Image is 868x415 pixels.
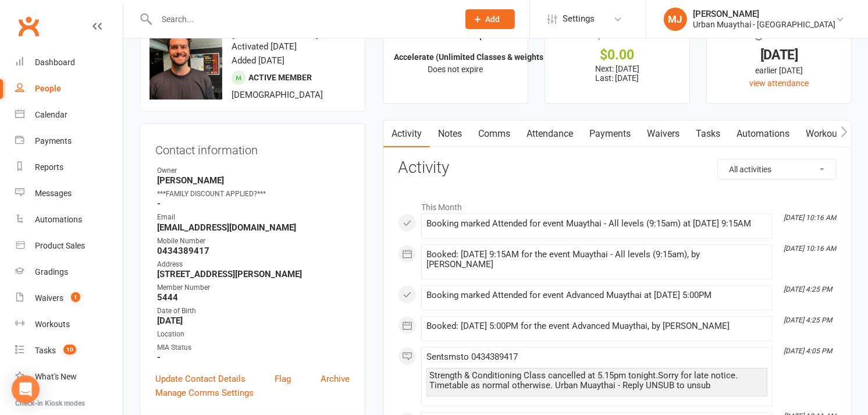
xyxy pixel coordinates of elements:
a: Dashboard [15,49,123,76]
i: ✓ [421,30,429,41]
div: Mobile Number [157,236,350,247]
div: Product Sales [35,241,85,250]
strong: [DATE] [157,315,350,326]
div: Email [157,212,350,223]
div: Automations [35,215,82,224]
strong: - [157,352,350,363]
strong: Accelerate (Unlimited Classes & weights ar... [394,52,559,62]
a: Gradings [15,259,123,285]
a: Workouts [15,311,123,338]
a: Waivers [639,120,688,147]
div: $0.00 [556,49,679,61]
span: Add [486,15,500,24]
a: Workouts [798,120,853,147]
a: Tasks 10 [15,338,123,364]
span: Sent sms to 0434389417 [426,352,518,362]
div: Booked: [DATE] 9:15AM for the event Muaythai - All levels (9:15am), by [PERSON_NAME] [426,250,767,269]
span: Does not expire [428,65,483,74]
a: Flag [275,372,291,386]
a: Product Sales [15,233,123,259]
div: Messages [35,189,72,198]
div: Payments [35,136,72,146]
i: [DATE] 4:05 PM [784,347,832,355]
div: Tasks [35,346,56,355]
div: Location [157,329,350,340]
a: Comms [470,120,518,147]
a: Manage Comms Settings [155,386,254,400]
div: Date of Birth [157,306,350,317]
div: Dashboard [35,58,75,67]
span: 1 [71,292,80,302]
a: Messages [15,180,123,207]
a: Notes [430,120,470,147]
div: [DATE] [717,49,841,61]
div: Owner [157,165,350,176]
strong: - [157,198,350,209]
strong: [STREET_ADDRESS][PERSON_NAME] [157,269,350,279]
div: Waivers [35,293,63,303]
div: What's New [35,372,77,381]
a: Reports [15,154,123,180]
div: MJ [664,8,687,31]
li: This Month [398,195,837,214]
span: 10 [63,345,76,354]
time: Added [DATE] [232,55,284,66]
img: image1713257114.png [150,27,222,100]
div: Gradings [35,267,68,276]
div: earlier [DATE] [717,64,841,77]
a: Attendance [518,120,581,147]
div: MIA Status [157,342,350,353]
strong: [EMAIL_ADDRESS][DOMAIN_NAME] [157,222,350,233]
div: Booking marked Attended for event Advanced Muaythai at [DATE] 5:00PM [426,290,767,300]
span: Settings [563,6,595,32]
h3: Activity [398,159,837,177]
a: Clubworx [14,12,43,41]
a: Automations [728,120,798,147]
h3: Contact information [155,139,350,157]
div: Booked: [DATE] 5:00PM for the event Advanced Muaythai, by [PERSON_NAME] [426,321,767,331]
i: [DATE] 10:16 AM [784,244,836,253]
a: view attendance [749,79,809,88]
a: People [15,76,123,102]
div: Memberships [421,28,489,49]
div: [PERSON_NAME] [693,9,835,19]
a: Waivers 1 [15,285,123,311]
i: [DATE] 10:16 AM [784,214,836,222]
div: Calendar [35,110,67,119]
a: Tasks [688,120,728,147]
div: Address [157,259,350,270]
strong: [PERSON_NAME] [157,175,350,186]
div: Member Number [157,282,350,293]
i: [DATE] 4:25 PM [784,285,832,293]
div: Open Intercom Messenger [12,375,40,403]
div: Urban Muaythai - [GEOGRAPHIC_DATA] [693,19,835,30]
a: Archive [321,372,350,386]
input: Search... [153,11,450,27]
time: Activated [DATE] [232,41,297,52]
button: Add [465,9,515,29]
div: Workouts [35,320,70,329]
a: What's New [15,364,123,390]
a: Update Contact Details [155,372,246,386]
div: Reports [35,162,63,172]
p: Next: [DATE] Last: [DATE] [556,64,679,83]
div: ***FAMILY DISCOUNT APPLIED?*** [157,189,350,200]
div: Booking marked Attended for event Muaythai - All levels (9:15am) at [DATE] 9:15AM [426,219,767,229]
a: Calendar [15,102,123,128]
a: Activity [383,120,430,147]
a: Payments [581,120,639,147]
i: [DATE] 4:25 PM [784,316,832,324]
strong: 5444 [157,292,350,303]
a: Payments [15,128,123,154]
div: People [35,84,61,93]
span: [DEMOGRAPHIC_DATA] [232,90,323,100]
strong: 0434389417 [157,246,350,256]
div: Strength & Conditioning Class cancelled at 5.15pm tonight.Sorry for late notice. Timetable as nor... [429,371,764,391]
a: Automations [15,207,123,233]
span: Active member [248,73,312,82]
